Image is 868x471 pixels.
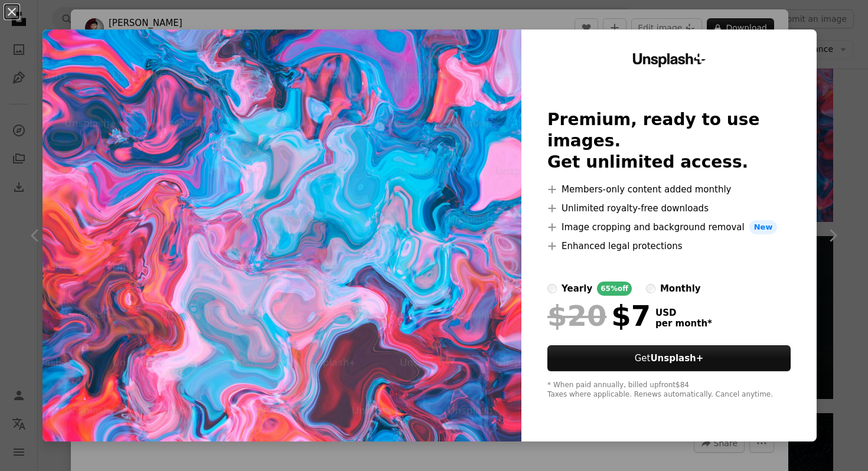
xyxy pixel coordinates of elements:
li: Image cropping and background removal [547,220,791,234]
strong: Unsplash+ [650,353,703,364]
div: yearly [562,282,592,296]
span: $20 [547,300,606,331]
div: 65% off [597,282,632,296]
span: USD [655,308,712,318]
span: per month * [655,318,712,329]
li: Members-only content added monthly [547,182,791,197]
div: $7 [547,300,651,331]
span: New [749,220,778,234]
li: Unlimited royalty-free downloads [547,201,791,215]
button: GetUnsplash+ [547,345,791,371]
input: yearly65%off [547,284,557,293]
div: * When paid annually, billed upfront $84 Taxes where applicable. Renews automatically. Cancel any... [547,381,791,400]
li: Enhanced legal protections [547,239,791,253]
input: monthly [646,284,655,293]
h2: Premium, ready to use images. Get unlimited access. [547,109,791,173]
div: monthly [660,282,701,296]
